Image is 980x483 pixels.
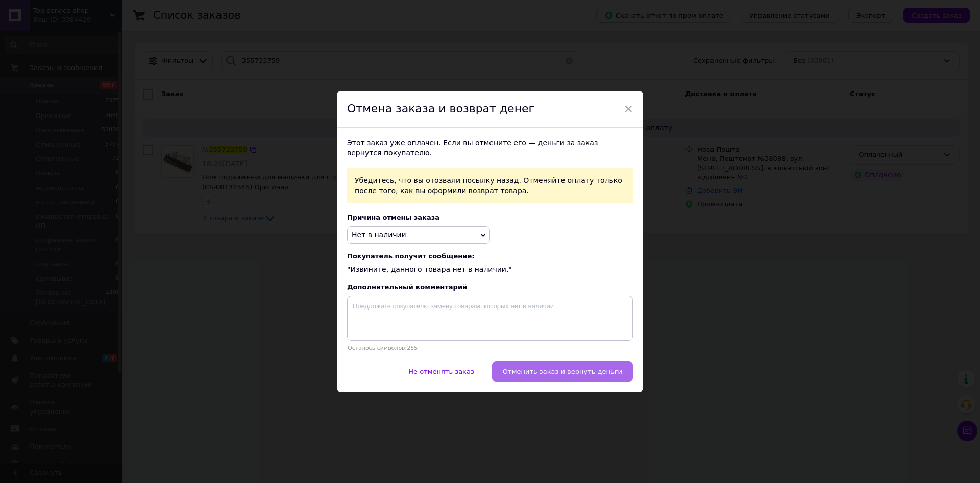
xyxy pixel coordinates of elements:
[347,252,633,275] div: "Извините, данного товара нет в наличии."
[337,91,643,128] div: Отмена заказа и возврат денег
[624,100,633,118] span: ×
[347,252,633,260] span: Покупатель получит сообщение:
[352,231,406,239] span: Нет в наличии
[492,361,633,382] button: Отменить заказ и вернуть деньги
[347,168,633,203] div: Убедитесь, что вы отозвали посылку назад. Отменяйте оплату только после того, как вы оформили воз...
[347,283,633,291] div: Дополнительный комментарий
[503,367,622,375] span: Отменить заказ и вернуть деньги
[408,367,474,375] span: Не отменять заказ
[347,138,633,158] div: Этот заказ уже оплачен. Если вы отмените его — деньги за заказ вернутся покупателю.
[398,361,485,382] button: Не отменять заказ
[347,214,633,221] div: Причина отмены заказа
[347,344,633,351] div: Осталось символов: 255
